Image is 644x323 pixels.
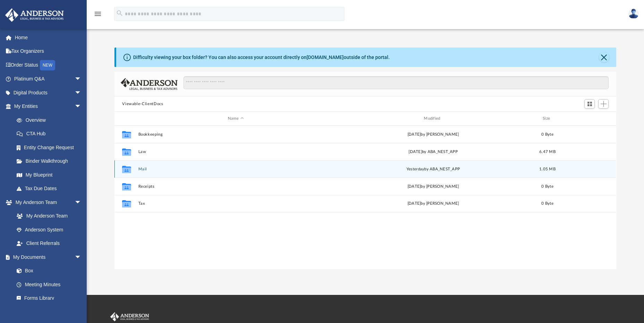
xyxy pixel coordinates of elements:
a: Binder Walkthrough [10,154,92,168]
img: User Pic [628,9,639,19]
div: grid [114,126,616,269]
div: [DATE] by [PERSON_NAME] [336,184,531,190]
span: 6.47 MB [539,150,556,154]
a: Forms Library [10,291,85,305]
a: menu [94,13,102,18]
span: arrow_drop_down [75,72,88,86]
button: Add [598,99,609,109]
a: My Blueprint [10,168,88,182]
a: My Entitiesarrow_drop_down [5,100,92,113]
div: Difficulty viewing your box folder? You can also access your account directly on outside of the p... [133,54,390,61]
button: Mail [138,167,333,171]
button: Switch to Grid View [584,99,595,109]
span: arrow_drop_down [75,250,88,264]
div: [DATE] by [PERSON_NAME] [336,201,531,207]
a: Box [10,264,85,278]
img: Anderson Advisors Platinum Portal [109,312,151,321]
span: arrow_drop_down [75,86,88,100]
div: NEW [40,60,55,70]
span: yesterday [406,167,424,171]
div: by ABA_NEST_APP [336,166,531,172]
div: [DATE] by ABA_NEST_APP [336,149,531,155]
button: Law [138,150,333,154]
a: CTA Hub [10,127,92,141]
img: Anderson Advisors Platinum Portal [3,8,66,22]
a: My Anderson Team [10,209,85,223]
a: Home [5,31,92,44]
i: menu [94,10,102,18]
button: Close [599,52,609,62]
span: 1.05 MB [539,167,556,171]
span: 0 Byte [542,185,554,188]
span: 0 Byte [542,202,554,205]
div: Modified [336,116,531,122]
i: search [116,9,123,17]
a: Order StatusNEW [5,58,92,72]
a: Overview [10,113,92,127]
div: id [565,116,613,122]
button: Receipts [138,184,333,189]
a: Anderson System [10,223,88,237]
a: Digital Productsarrow_drop_down [5,86,92,100]
a: Tax Organizers [5,44,92,58]
input: Search files and folders [183,76,609,90]
button: Viewable-ClientDocs [122,101,163,107]
a: Meeting Minutes [10,278,88,291]
a: My Anderson Teamarrow_drop_down [5,195,88,209]
a: [DOMAIN_NAME] [307,54,344,60]
div: Size [534,116,561,122]
a: Platinum Q&Aarrow_drop_down [5,72,92,86]
a: Client Referrals [10,237,88,250]
span: arrow_drop_down [75,195,88,210]
a: Tax Due Dates [10,182,92,196]
a: My Documentsarrow_drop_down [5,250,88,264]
div: Name [138,116,333,122]
div: [DATE] by [PERSON_NAME] [336,131,531,138]
button: Tax [138,201,333,206]
div: id [118,116,135,122]
a: Entity Change Request [10,141,92,154]
span: arrow_drop_down [75,100,88,114]
span: 0 Byte [542,133,554,136]
button: Bookkeeping [138,132,333,137]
